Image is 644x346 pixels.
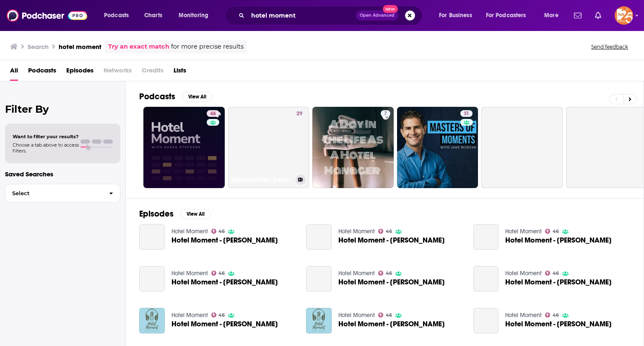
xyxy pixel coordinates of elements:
[505,270,542,277] a: Hotel Moment
[505,320,612,328] span: Hotel Moment - [PERSON_NAME]
[505,237,612,244] a: Hotel Moment - Kingsley Egbuchunam
[171,320,278,328] span: Hotel Moment - [PERSON_NAME]
[386,230,392,233] span: 46
[589,43,631,50] button: Send feedback
[460,110,473,117] a: 31
[505,228,542,235] a: Hotel Moment
[98,9,140,22] button: open menu
[480,9,538,22] button: open menu
[218,313,225,317] span: 46
[104,64,132,81] span: Networks
[473,308,499,333] a: Hotel Moment - Angela Harrington
[144,10,162,21] span: Charts
[211,271,225,276] a: 46
[338,320,445,328] a: Hotel Moment - Bill Daviau
[553,313,559,317] span: 46
[338,279,445,286] a: Hotel Moment - Jonathan Holcomb
[171,237,278,244] span: Hotel Moment - [PERSON_NAME]
[386,271,392,275] span: 46
[139,209,174,219] h2: Episodes
[378,312,392,318] a: 46
[505,320,612,328] a: Hotel Moment - Angela Harrington
[171,237,278,244] a: Hotel Moment - Karen Tang
[378,271,392,276] a: 46
[228,107,309,188] a: 29[GEOGRAPHIC_DATA]
[296,110,302,118] span: 29
[439,10,472,21] span: For Business
[545,271,559,276] a: 46
[139,308,165,333] img: Hotel Moment - Calvin Tilokee
[486,10,526,21] span: For Podcasters
[505,279,612,286] span: Hotel Moment - [PERSON_NAME]
[505,279,612,286] a: Hotel Moment - Joel Contor
[139,91,212,102] a: PodcastsView All
[218,230,225,233] span: 46
[383,5,398,13] span: New
[615,6,633,25] button: Show profile menu
[174,64,186,81] span: Lists
[142,64,164,81] span: Credits
[13,134,79,139] span: Want to filter your results?
[248,9,356,22] input: Search podcasts, credits, & more...
[544,10,558,21] span: More
[571,8,585,23] a: Show notifications dropdown
[538,9,569,22] button: open menu
[104,10,129,21] span: Podcasts
[171,279,278,286] a: Hotel Moment - Kelly Exelby
[171,279,278,286] span: Hotel Moment - [PERSON_NAME]
[553,230,559,233] span: 46
[473,266,499,292] a: Hotel Moment - Joel Contor
[338,237,445,244] span: Hotel Moment - [PERSON_NAME]
[139,209,210,219] a: EpisodesView All
[293,110,306,117] a: 29
[592,8,605,23] a: Show notifications dropdown
[338,279,445,286] span: Hotel Moment - [PERSON_NAME]
[173,9,219,22] button: open menu
[553,271,559,275] span: 46
[207,110,219,117] a: 46
[171,228,208,235] a: Hotel Moment
[231,176,292,183] h3: [GEOGRAPHIC_DATA]
[5,184,120,203] button: Select
[171,270,208,277] a: Hotel Moment
[108,42,169,52] a: Try an exact match
[218,271,225,275] span: 46
[505,312,542,319] a: Hotel Moment
[545,312,559,318] a: 46
[378,229,392,234] a: 46
[211,312,225,318] a: 46
[5,103,120,115] h2: Filter By
[28,64,56,81] a: Podcasts
[397,107,478,188] a: 31
[139,9,167,22] a: Charts
[233,6,430,25] div: Search podcasts, credits, & more...
[59,43,101,51] h3: hotel moment
[7,8,87,23] img: Podchaser - Follow, Share and Rate Podcasts
[180,209,210,219] button: View All
[210,110,216,118] span: 46
[433,9,483,22] button: open menu
[338,237,445,244] a: Hotel Moment - Andrea Chang
[386,313,392,317] span: 46
[306,308,332,333] img: Hotel Moment - Bill Daviau
[139,266,165,292] a: Hotel Moment - Kelly Exelby
[306,224,332,250] a: Hotel Moment - Andrea Chang
[211,229,225,234] a: 46
[139,91,175,102] h2: Podcasts
[5,170,120,178] p: Saved Searches
[312,107,394,188] a: 7
[179,10,208,21] span: Monitoring
[464,110,469,118] span: 31
[28,43,49,51] h3: Search
[143,107,225,188] a: 46
[66,64,93,81] a: Episodes
[338,312,375,319] a: Hotel Moment
[356,10,398,21] button: Open AdvancedNew
[360,13,395,18] span: Open Advanced
[10,64,18,81] a: All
